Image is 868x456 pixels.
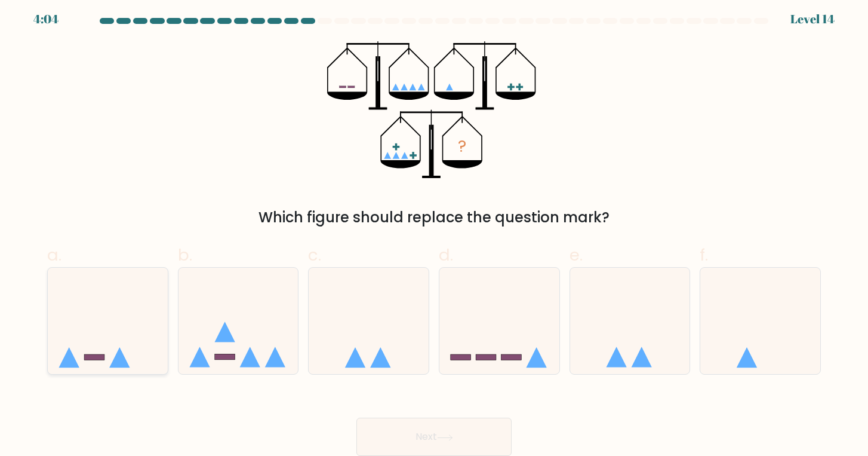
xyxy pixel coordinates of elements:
span: a. [47,243,61,267]
span: f. [700,243,708,267]
tspan: ? [458,135,466,157]
div: Level 14 [790,10,835,28]
span: b. [178,243,192,267]
span: c. [308,243,321,267]
span: d. [439,243,453,267]
button: Next [356,418,512,456]
div: Which figure should replace the question mark? [54,207,814,228]
div: 4:04 [33,10,59,28]
span: e. [570,243,583,267]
